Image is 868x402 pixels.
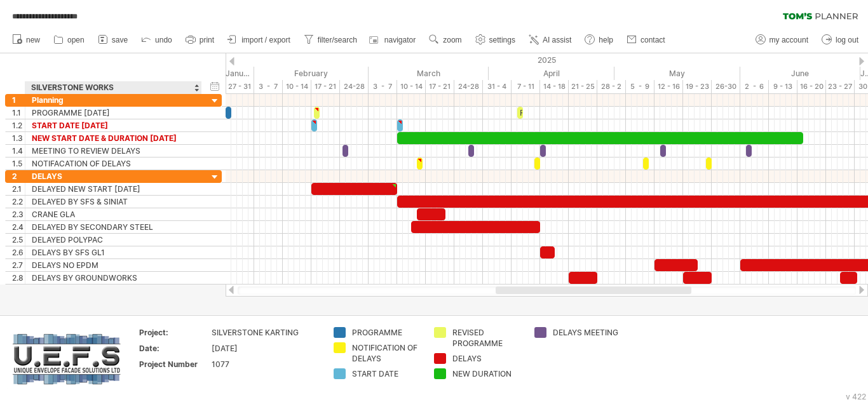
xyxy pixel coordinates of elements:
[12,259,25,271] div: 2.7
[7,327,125,389] img: 4c714798-a03f-432f-bc65-d5cdc3d7e60b.png
[138,32,176,48] a: undo
[683,80,712,93] div: 19 - 23
[836,36,858,44] span: log out
[769,80,797,93] div: 9 - 13
[12,94,25,106] div: 1
[318,36,357,44] span: filter/search
[311,80,340,93] div: 17 - 21
[397,80,426,93] div: 10 - 14
[32,170,195,182] div: DELAYS
[212,327,318,338] div: SILVERSTONE KARTING
[797,80,826,93] div: 16 - 20
[489,67,614,80] div: April 2025
[740,80,769,93] div: 2 - 6
[155,36,172,44] span: undo
[224,32,294,48] a: import / export
[454,80,483,93] div: 24-28
[200,36,214,44] span: print
[12,234,25,246] div: 2.5
[32,94,195,106] div: Planning
[12,132,25,144] div: 1.3
[12,183,25,195] div: 2.1
[32,183,195,195] div: DELAYED NEW START [DATE]
[32,157,195,170] div: NOTIFACATION OF DELAYS
[352,327,421,338] div: PROGRAMME
[226,80,254,93] div: 27 - 31
[254,67,369,80] div: February 2025
[826,80,855,93] div: 23 - 27
[846,392,866,401] div: v 422
[712,80,740,93] div: 26-30
[32,246,195,258] div: DELAYS BY SFS GL1
[553,327,622,338] div: DELAYS MEETING
[12,208,25,220] div: 2.3
[12,157,25,170] div: 1.5
[540,80,569,93] div: 14 - 18
[12,145,25,157] div: 1.4
[581,32,617,48] a: help
[654,80,683,93] div: 12 - 16
[352,342,421,364] div: NOTIFICATION OF DELAYS
[67,36,85,44] span: open
[740,67,860,80] div: June 2025
[543,36,571,44] span: AI assist
[139,359,209,370] div: Project Number
[12,107,25,119] div: 1.1
[254,80,283,93] div: 3 - 7
[112,36,128,44] span: save
[9,32,44,48] a: new
[443,36,461,44] span: zoom
[770,36,808,44] span: my account
[139,327,209,338] div: Project:
[384,36,416,44] span: navigator
[426,32,465,48] a: zoom
[32,259,195,271] div: DELAYS NO EPDM
[818,32,862,48] a: log out
[614,67,740,80] div: May 2025
[526,32,575,48] a: AI assist
[352,368,421,379] div: START DATE
[301,32,361,48] a: filter/search
[32,132,195,144] div: NEW START DATE & DURATION [DATE]
[32,208,195,220] div: CRANE GLA
[599,36,613,44] span: help
[212,343,318,354] div: [DATE]
[512,80,540,93] div: 7 - 11
[626,80,654,93] div: 5 - 9
[32,221,195,233] div: DELAYED BY SECONDARY STEEL
[12,170,25,182] div: 2
[369,67,489,80] div: March 2025
[95,32,132,48] a: save
[32,272,195,284] div: DELAYS BY GROUNDWORKS
[472,32,519,48] a: settings
[489,36,515,44] span: settings
[452,327,522,349] div: REVISED PROGRAMME
[483,80,512,93] div: 31 - 4
[12,196,25,208] div: 2.2
[50,32,88,48] a: open
[32,234,195,246] div: DELAYED POLYPAC
[283,80,311,93] div: 10 - 14
[12,119,25,131] div: 1.2
[569,80,597,93] div: 21 - 25
[32,107,195,119] div: PROGRAMME [DATE]
[12,221,25,233] div: 2.4
[369,80,397,93] div: 3 - 7
[139,343,209,354] div: Date:
[12,246,25,258] div: 2.6
[31,81,194,94] div: SILVERSTONE WORKS
[641,36,665,44] span: contact
[452,353,522,364] div: DELAYS
[340,80,369,93] div: 24-28
[623,32,669,48] a: contact
[12,272,25,284] div: 2.8
[752,32,812,48] a: my account
[452,368,522,379] div: NEW DURATION
[182,32,218,48] a: print
[212,359,318,370] div: 1077
[241,36,290,44] span: import / export
[32,145,195,157] div: MEETING TO REVIEW DELAYS
[597,80,626,93] div: 28 - 2
[32,196,195,208] div: DELAYED BY SFS & SINIAT
[426,80,454,93] div: 17 - 21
